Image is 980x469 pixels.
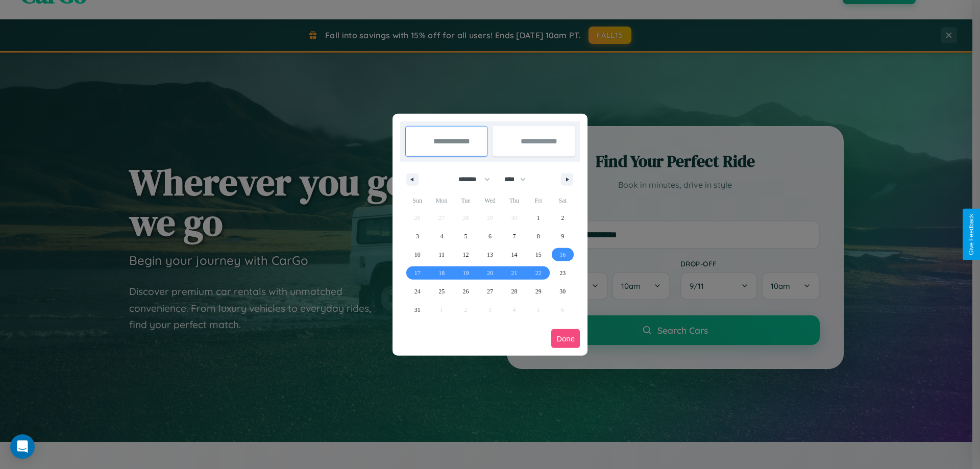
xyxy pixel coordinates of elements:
button: 21 [502,264,526,282]
button: 28 [502,282,526,301]
button: 11 [429,245,453,264]
span: 11 [438,245,445,264]
button: 2 [551,209,575,227]
span: 26 [463,282,469,301]
span: Wed [478,192,502,209]
span: 6 [488,227,492,245]
button: 15 [526,245,550,264]
span: Thu [502,192,526,209]
button: 30 [551,282,575,301]
button: 4 [429,227,453,245]
button: 6 [478,227,502,245]
button: 14 [502,245,526,264]
button: 10 [405,245,429,264]
span: 10 [414,245,421,264]
span: 12 [463,245,469,264]
span: 29 [535,282,542,301]
span: 22 [535,264,542,282]
button: 5 [454,227,478,245]
button: 12 [454,245,478,264]
span: Sun [405,192,429,209]
span: 13 [487,245,493,264]
button: 23 [551,264,575,282]
span: 18 [438,264,445,282]
span: 4 [440,227,443,245]
button: 3 [405,227,429,245]
button: 18 [429,264,453,282]
button: 8 [526,227,550,245]
button: 26 [454,282,478,301]
button: 7 [502,227,526,245]
span: Mon [429,192,453,209]
span: 5 [464,227,468,245]
button: 1 [526,209,550,227]
div: Open Intercom Messenger [10,434,35,459]
span: 7 [512,227,516,245]
span: Tue [454,192,478,209]
span: 16 [559,245,566,264]
div: Give Feedback [968,214,975,255]
button: 29 [526,282,550,301]
span: Fri [526,192,550,209]
span: 17 [414,264,421,282]
button: 20 [478,264,502,282]
span: 9 [561,227,564,245]
span: 30 [559,282,566,301]
button: 31 [405,301,429,319]
span: 28 [511,282,517,301]
span: 23 [559,264,566,282]
button: 16 [551,245,575,264]
button: 9 [551,227,575,245]
button: Done [551,329,580,348]
span: 14 [511,245,517,264]
span: 25 [438,282,445,301]
button: 19 [454,264,478,282]
button: 17 [405,264,429,282]
span: 3 [416,227,419,245]
span: 27 [487,282,493,301]
span: 19 [463,264,469,282]
span: 15 [535,245,542,264]
span: 24 [414,282,421,301]
span: 8 [537,227,540,245]
span: 21 [511,264,517,282]
span: 31 [414,301,421,319]
button: 22 [526,264,550,282]
button: 25 [429,282,453,301]
button: 27 [478,282,502,301]
span: 20 [487,264,493,282]
span: 2 [561,209,564,227]
button: 24 [405,282,429,301]
button: 13 [478,245,502,264]
span: Sat [551,192,575,209]
span: 1 [537,209,540,227]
